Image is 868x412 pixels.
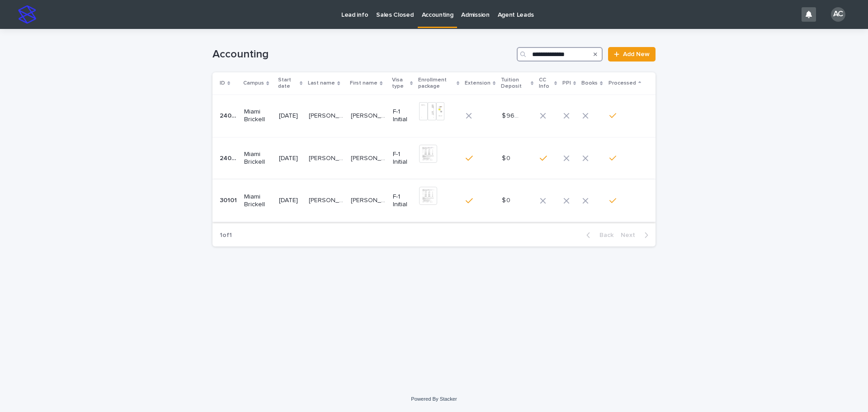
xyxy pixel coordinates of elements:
[562,78,571,88] p: PPI
[212,180,656,222] tr: 3010130101 Miami Brickell[DATE][PERSON_NAME][PERSON_NAME] [PERSON_NAME][PERSON_NAME] F-1 Initial$...
[517,47,603,62] input: Search
[502,195,512,204] p: $ 0
[418,75,454,92] p: Enrollment package
[309,110,345,120] p: Carvajal Marin
[244,193,272,208] p: Miami Brickell
[244,151,272,166] p: Miami Brickell
[393,193,412,208] p: F-1 Initial
[465,78,491,88] p: Extension
[623,51,650,57] span: Add New
[212,48,513,61] h1: Accounting
[393,151,412,166] p: F-1 Initial
[581,78,598,88] p: Books
[309,195,345,204] p: Carvajal Marin
[308,78,335,88] p: Last name
[279,155,302,162] p: [DATE]
[609,78,636,88] p: Processed
[220,195,239,204] p: 30101
[220,78,225,88] p: ID
[212,224,239,246] p: 1 of 1
[351,110,387,120] p: Jose Sebastian
[351,153,387,162] p: Jose Sebastian
[502,153,512,162] p: $ 0
[392,75,408,92] p: Visa type
[212,137,656,180] tr: 2406824068 Miami Brickell[DATE][PERSON_NAME][PERSON_NAME] [PERSON_NAME][PERSON_NAME] F-1 Initial$...
[501,75,528,92] p: Tuition Deposit
[351,195,387,204] p: Jose Sebastian
[579,231,617,239] button: Back
[393,108,412,123] p: F-1 Initial
[539,75,552,92] p: CC Info
[18,5,36,24] img: stacker-logo-s-only.png
[279,112,302,120] p: [DATE]
[212,95,656,137] tr: 2406824068 Miami Brickell[DATE][PERSON_NAME][PERSON_NAME] [PERSON_NAME][PERSON_NAME] F-1 Initial$...
[279,197,302,204] p: [DATE]
[220,110,239,120] p: 24068
[502,110,521,120] p: $ 960.00
[220,153,239,162] p: 24068
[411,396,457,402] a: Powered By Stacker
[243,78,264,88] p: Campus
[617,231,656,239] button: Next
[608,47,656,62] a: Add New
[831,7,845,22] div: AC
[350,78,377,88] p: First name
[594,232,613,238] span: Back
[278,75,297,92] p: Start date
[621,232,641,238] span: Next
[244,108,272,123] p: Miami Brickell
[309,153,345,162] p: Carvajal Marin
